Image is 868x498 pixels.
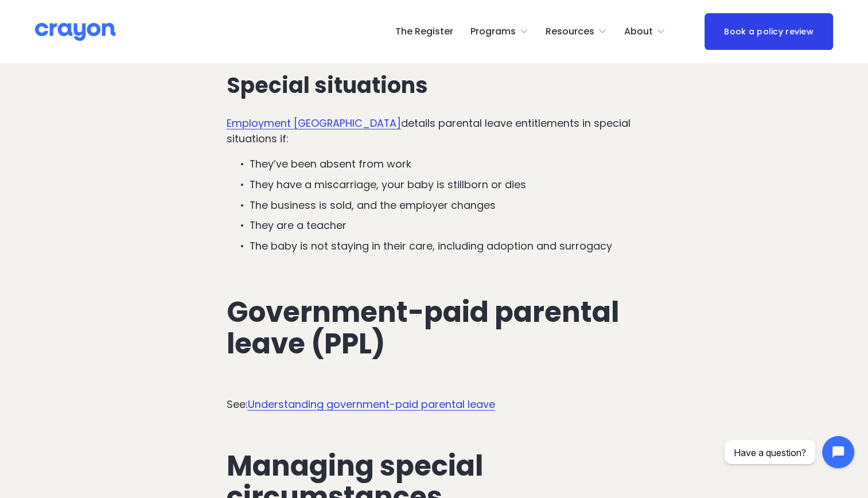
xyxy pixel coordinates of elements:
[624,22,665,41] a: folder dropdown
[250,239,642,254] p: The baby is not staying in their care, including adoption and surrogacy
[546,22,607,41] a: folder dropdown
[470,22,528,41] a: folder dropdown
[624,24,653,40] span: About
[250,157,642,172] p: They’ve been absent from work
[704,13,834,50] a: Book a policy review
[470,24,516,40] span: Programs
[227,116,642,146] p: details parental leave entitlements in special situations if:
[546,24,594,40] span: Resources
[227,397,642,413] p: See:
[250,177,642,193] p: They have a miscarriage, your baby is stillborn or dies
[227,73,642,98] h3: Special situations
[250,218,642,234] p: They are a teacher
[395,22,453,41] a: The Register
[35,22,115,42] img: Crayon
[227,297,642,359] h2: Government-paid parental leave (PPL)
[250,198,642,213] p: The business is sold, and the employer changes
[248,397,495,411] a: Understanding government-paid parental leave
[227,116,401,130] a: Employment [GEOGRAPHIC_DATA]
